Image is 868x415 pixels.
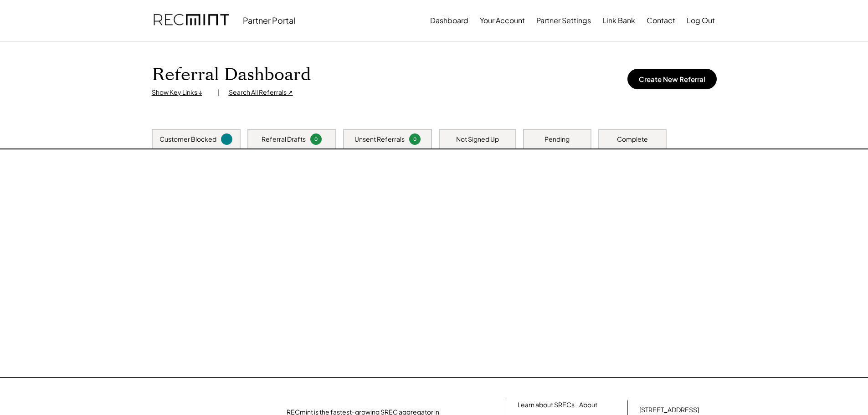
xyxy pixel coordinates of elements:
a: About [579,400,597,410]
div: 0 [312,136,320,143]
div: Show Key Links ↓ [152,88,209,97]
a: Learn about SRECs [518,400,575,410]
div: Partner Portal [243,15,295,26]
div: | [218,88,220,97]
button: Create New Referral [627,69,717,89]
button: Your Account [480,11,525,30]
button: Contact [647,11,675,30]
button: Link Bank [602,11,635,30]
div: Not Signed Up [456,135,499,144]
div: [STREET_ADDRESS] [639,405,699,415]
button: Log Out [687,11,715,30]
h1: Referral Dashboard [152,64,311,86]
div: Pending [544,135,570,144]
div: Customer Blocked [159,135,216,144]
div: Unsent Referrals [354,135,405,144]
img: recmint-logotype%403x.png [154,5,229,36]
button: Partner Settings [536,11,591,30]
div: Search All Referrals ↗ [229,88,293,97]
div: Referral Drafts [262,135,306,144]
div: Complete [617,135,648,144]
div: 0 [411,136,419,143]
button: Dashboard [430,11,468,30]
